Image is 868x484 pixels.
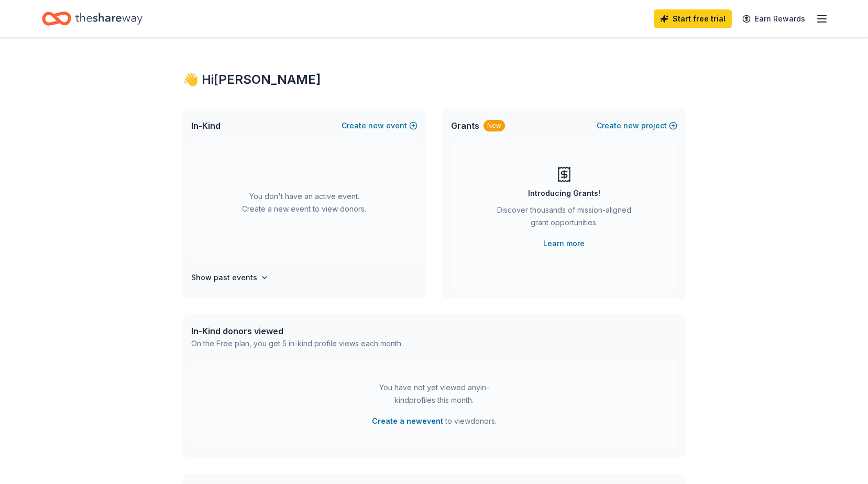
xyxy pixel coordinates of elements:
[623,119,639,132] span: new
[368,119,384,132] span: new
[342,119,417,132] button: Createnewevent
[493,204,635,233] div: Discover thousands of mission-aligned grant opportunities.
[183,71,686,88] div: 👋 Hi [PERSON_NAME]
[369,381,500,406] div: You have not yet viewed any in-kind profiles this month.
[528,187,600,200] div: Introducing Grants!
[191,142,417,263] div: You don't have an active event. Create a new event to view donors.
[191,271,269,284] button: Show past events
[451,119,479,132] span: Grants
[543,237,585,250] a: Learn more
[372,415,497,427] span: to view donors .
[191,271,257,284] h4: Show past events
[42,6,142,31] a: Home
[736,9,811,28] a: Earn Rewards
[484,120,505,131] div: New
[191,337,403,350] div: On the Free plan, you get 5 in-kind profile views each month.
[654,9,732,28] a: Start free trial
[191,325,403,337] div: In-Kind donors viewed
[372,415,443,427] button: Create a newevent
[191,119,221,132] span: In-Kind
[597,119,677,132] button: Createnewproject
